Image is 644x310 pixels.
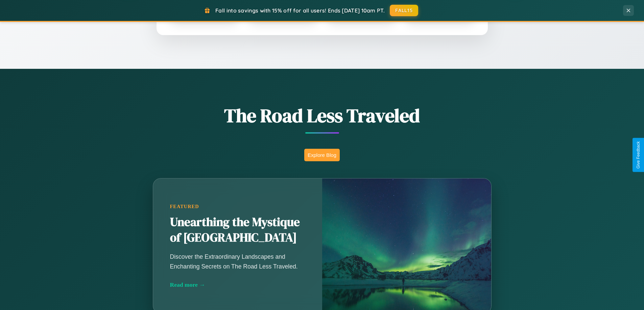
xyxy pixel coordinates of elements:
h2: Unearthing the Mystique of [GEOGRAPHIC_DATA] [170,215,305,246]
p: Discover the Extraordinary Landscapes and Enchanting Secrets on The Road Less Traveled. [170,252,305,271]
span: Fall into savings with 15% off for all users! Ends [DATE] 10am PT. [215,7,385,14]
div: Give Feedback [636,141,641,169]
h1: The Road Less Traveled [119,103,525,129]
div: Read more → [170,281,305,288]
button: FALL15 [390,5,418,16]
button: Explore Blog [304,149,340,161]
div: Featured [170,204,305,209]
